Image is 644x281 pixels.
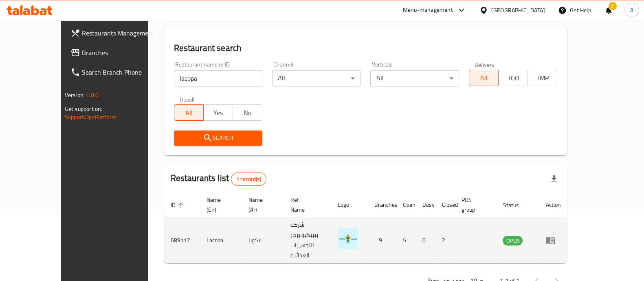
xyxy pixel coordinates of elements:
span: Name (En) [207,195,233,215]
button: Search [174,131,262,146]
span: POS group [462,195,487,215]
input: Search for restaurant name or ID.. [174,70,262,86]
span: Search Branch Phone [82,67,162,77]
span: 1 record(s) [231,175,266,183]
span: Name (Ar) [248,195,274,215]
div: OPEN [503,236,523,246]
button: TMP [528,70,557,86]
div: Menu-management [403,5,453,15]
span: No [236,107,259,119]
h2: Restaurant search [174,42,558,54]
td: 5 [396,217,416,263]
div: Export file [544,169,564,189]
td: 689112 [164,217,200,263]
span: Status [503,200,529,210]
td: 2 [435,217,455,263]
span: ID [171,200,186,210]
button: TGO [498,70,528,86]
a: Support.OpsPlatform [65,112,116,122]
span: All [178,107,200,119]
span: Ref. Name [290,195,321,215]
div: Total records count [231,173,266,186]
th: Branches [368,192,396,217]
img: Lacopa [338,228,358,249]
button: All [469,70,499,86]
div: All [272,70,360,86]
div: All [370,70,459,86]
td: 9 [368,217,396,263]
a: Branches [64,43,168,62]
span: A [630,6,633,15]
td: 0 [416,217,435,263]
button: No [233,104,262,121]
span: OPEN [503,236,523,246]
h2: Restaurants list [171,172,266,186]
span: TGO [502,72,525,84]
label: Delivery [475,62,495,67]
th: Logo [331,192,368,217]
span: 1.0.0 [86,90,99,100]
a: Search Branch Phone [64,62,168,82]
label: Upsell [180,96,195,102]
th: Open [396,192,416,217]
span: Branches [82,48,162,58]
button: Yes [203,104,233,121]
span: All [473,72,495,84]
span: Restaurants Management [82,28,162,38]
span: Search [180,133,256,143]
span: Version: [65,90,85,100]
span: TMP [531,72,554,84]
button: All [174,104,204,121]
td: لاكوبا [242,217,284,263]
span: Get support on: [65,104,102,114]
th: Action [539,192,567,217]
table: enhanced table [164,192,567,263]
th: Busy [416,192,435,217]
th: Closed [435,192,455,217]
div: [GEOGRAPHIC_DATA] [491,6,545,15]
td: شركه بيبيكيو برجر للتجهيزات الغذائيه [284,217,331,263]
a: Restaurants Management [64,23,168,43]
span: Yes [207,107,230,119]
td: Lacopa [200,217,242,263]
